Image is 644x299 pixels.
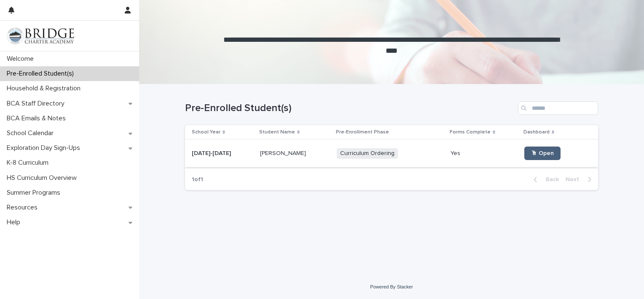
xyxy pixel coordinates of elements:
h1: Pre-Enrolled Student(s) [185,102,515,114]
p: School Year [192,128,220,137]
tr: [DATE]-[DATE][DATE]-[DATE] [PERSON_NAME][PERSON_NAME] Curriculum OrderingYesYes 🖱 Open [185,140,598,167]
p: [DATE]-[DATE] [192,148,233,157]
p: HS Curriculum Overview [3,174,83,182]
input: Search [518,101,598,115]
button: Back [527,176,562,183]
p: BCA Emails & Notes [3,114,72,122]
p: [PERSON_NAME] [260,148,308,157]
span: Back [541,177,559,182]
p: Pre-Enrolled Student(s) [3,70,80,78]
p: Summer Programs [3,189,67,197]
p: Dashboard [523,128,550,137]
p: 1 of 1 [185,169,210,190]
p: Forms Complete [450,128,491,137]
a: Powered By Stacker [370,284,413,289]
p: Pre-Enrollment Phase [336,128,389,137]
a: 🖱 Open [524,147,561,160]
p: BCA Staff Directory [3,100,71,108]
span: 🖱 Open [531,150,554,156]
p: Yes [451,148,462,157]
p: Welcome [3,55,40,63]
button: Next [562,176,598,183]
p: Household & Registration [3,84,87,92]
img: V1C1m3IdTEidaUdm9Hs0 [7,27,74,44]
span: Curriculum Ordering [337,148,398,159]
p: Student Name [259,128,295,137]
p: Resources [3,204,44,212]
p: K-8 Curriculum [3,159,55,167]
p: Exploration Day Sign-Ups [3,144,87,152]
span: Next [566,177,584,182]
p: Help [3,218,27,226]
p: School Calendar [3,129,60,137]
